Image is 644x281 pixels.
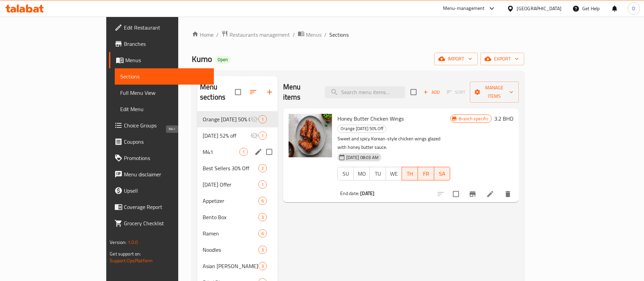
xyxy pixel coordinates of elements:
[386,167,402,180] button: WE
[494,114,513,123] h6: 3.2 BHD
[197,193,278,209] div: Appetizer6
[197,111,278,127] div: Orange [DATE] 50% Off1
[124,23,208,32] span: Edit Restaurant
[192,30,524,39] nav: breadcrumb
[109,134,214,150] a: Coupons
[258,229,267,238] div: items
[337,125,386,133] div: Orange Friday 50% Off
[324,31,327,39] li: /
[517,5,562,12] div: [GEOGRAPHIC_DATA]
[197,144,278,160] div: M411edit
[259,133,266,139] span: 1
[197,160,278,176] div: Best Sellers 30% Off2
[389,169,399,179] span: WE
[203,262,258,270] div: Asian Curry
[203,246,258,254] span: Noodles
[125,56,208,64] span: Menus
[405,169,415,179] span: TH
[109,150,214,166] a: Promotions
[418,167,434,180] button: FR
[329,31,349,39] span: Sections
[632,5,635,12] span: D
[203,229,258,238] span: Ramen
[231,85,245,99] span: Select all sections
[216,31,219,39] li: /
[259,263,266,269] span: 3
[340,189,359,198] span: End date:
[258,131,267,140] div: items
[486,55,519,63] span: export
[353,167,370,180] button: MO
[197,127,278,144] div: [DATE] 52% off1
[200,82,235,102] h2: Menu sections
[203,148,239,156] span: M41
[338,125,386,133] span: Orange [DATE] 50% Off
[197,242,278,258] div: Noodles3
[475,84,513,101] span: Manage items
[422,88,441,96] span: Add
[250,131,258,140] svg: Inactive section
[250,115,258,123] svg: Inactive section
[115,85,214,101] a: Full Menu View
[259,247,266,253] span: 3
[258,213,267,221] div: items
[470,82,519,103] button: Manage items
[306,31,321,39] span: Menus
[259,181,266,188] span: 1
[258,164,267,172] div: items
[298,30,321,39] a: Menus
[109,215,214,231] a: Grocery Checklist
[197,209,278,225] div: Bento Box3
[197,176,278,193] div: [DATE] Offer1
[203,197,258,205] span: Appetizer
[124,187,208,195] span: Upsell
[128,238,138,247] span: 1.0.0
[240,149,247,155] span: 1
[259,214,266,221] span: 3
[245,84,261,100] span: Sort sections
[289,114,332,157] img: Honey Butter Chicken Wings
[203,180,258,189] span: [DATE] Offer
[259,165,266,172] span: 2
[372,169,383,179] span: TU
[258,115,267,123] div: items
[369,167,386,180] button: TU
[440,55,472,63] span: import
[124,219,208,227] span: Grocery Checklist
[203,213,258,221] span: Bento Box
[344,154,381,161] span: [DATE] 08:03 AM
[120,89,208,97] span: Full Menu View
[203,180,258,189] div: Ramadan Offer
[259,198,266,204] span: 6
[442,87,470,98] span: Select section first
[337,113,404,124] span: Honey Butter Chicken Wings
[356,169,367,179] span: MO
[258,246,267,254] div: items
[110,249,141,258] span: Get support on:
[421,87,442,98] span: Add item
[109,19,214,36] a: Edit Restaurant
[203,115,250,123] div: Orange Friday 50% Off
[402,167,418,180] button: TH
[480,53,524,65] button: export
[124,121,208,129] span: Choice Groups
[215,57,231,63] span: Open
[109,199,214,215] a: Coverage Report
[406,85,421,99] span: Select section
[500,186,516,202] button: delete
[109,36,214,52] a: Branches
[434,53,478,65] button: import
[124,40,208,48] span: Branches
[464,186,481,202] button: Branch-specific-item
[203,164,258,172] span: Best Sellers 30% Off
[120,105,208,113] span: Edit Menu
[293,31,295,39] li: /
[258,262,267,270] div: items
[253,147,263,157] button: edit
[203,131,250,140] span: [DATE] 52% off
[337,135,450,152] p: Sweet and spicy Korean-style chicken wings glazed with honey butter sauce.
[337,167,354,180] button: SU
